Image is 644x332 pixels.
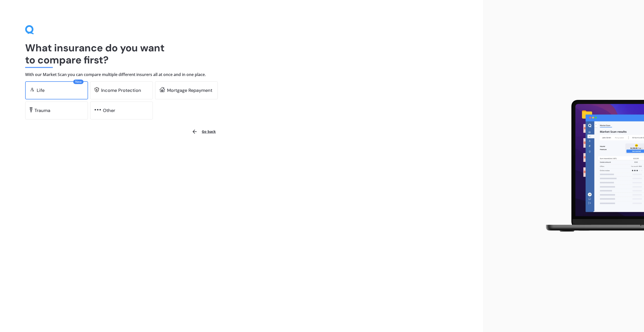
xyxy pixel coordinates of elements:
span: New [73,80,84,84]
button: Go back [189,126,219,138]
h1: What insurance do you want to compare first? [25,42,458,66]
img: life.f720d6a2d7cdcd3ad642.svg [30,87,35,92]
div: Income Protection [101,88,141,93]
div: Life [37,88,45,93]
img: income.d9b7b7fb96f7e1c2addc.svg [95,87,99,92]
img: laptop.webp [539,97,644,235]
div: Other [103,108,115,113]
img: trauma.8eafb2abb5ff055959a7.svg [30,107,32,112]
h4: With our Market Scan you can compare multiple different insurers all at once and in one place. [25,72,458,77]
div: Mortgage Repayment [167,88,212,93]
div: Trauma [34,108,50,113]
img: mortgage.098ac213e5e1dbe60cc2.svg [159,87,165,92]
img: other.81dba5aafe580aa69f38.svg [95,107,101,112]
